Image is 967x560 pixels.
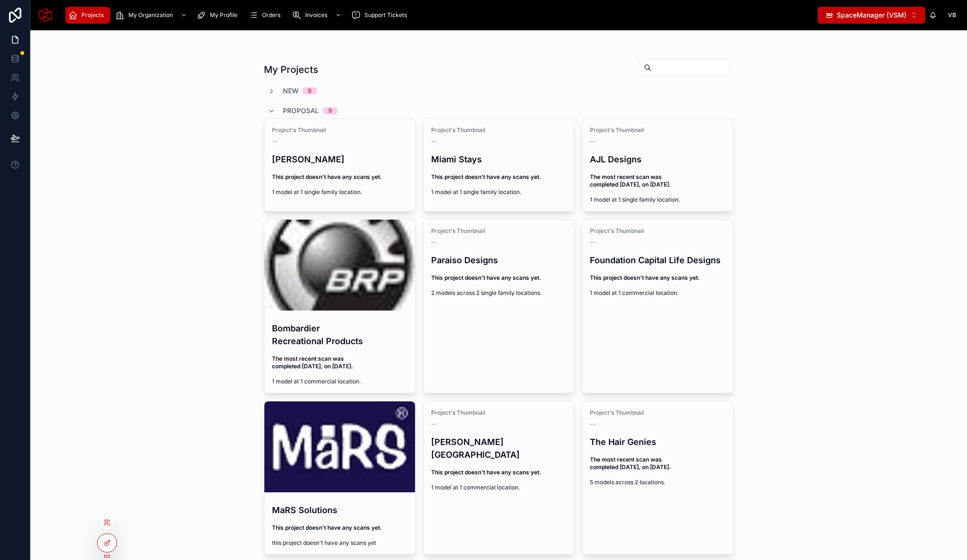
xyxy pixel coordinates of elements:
[128,11,173,19] span: My Organization
[590,173,671,188] strong: The most recent scan was completed [DATE], on [DATE].
[590,409,725,417] span: Project's Thumbnail
[837,10,906,20] span: SpaceManager (VSM)
[590,254,725,267] h4: Foundation Capital Life Designs
[431,173,541,180] strong: This project doesn't have any scans yet.
[590,420,596,428] span: --
[264,401,416,555] a: MaRS SolutionsThis project doesn't have any scans yet.this project doesn't have any scans yet
[431,420,437,428] span: --
[272,126,407,134] span: Project's Thumbnail
[246,7,287,24] a: Orders
[262,11,280,19] span: Orders
[328,107,332,115] div: 9
[305,11,327,19] span: Invoices
[590,479,725,486] span: 5 models across 2 locations.
[582,401,733,555] a: Project's Thumbnail--The Hair GeniesThe most recent scan was completed [DATE], on [DATE].5 models...
[272,539,407,547] span: this project doesn't have any scans yet
[272,355,353,370] strong: The most recent scan was completed [DATE], on [DATE].
[264,63,318,76] h1: My Projects
[264,118,416,212] a: Project's Thumbnail--[PERSON_NAME]This project doesn't have any scans yet.1 model at 1 single fam...
[423,118,575,212] a: Project's Thumbnail--Miami StaysThis project doesn't have any scans yet.1 model at 1 single famil...
[264,401,415,492] div: MaRS-BIM-Solutions-Logo.webp
[423,219,575,393] a: Project's Thumbnail--Paraiso DesignsThis project doesn't have any scans yet.2 models across 2 sin...
[590,227,725,235] span: Project's Thumbnail
[948,11,956,19] span: VB
[431,138,437,145] span: --
[364,11,407,19] span: Support Tickets
[264,220,415,311] div: Bombardier-Recreational-Products.jpeg
[38,8,53,23] img: App logo
[112,7,192,24] a: My Organization
[590,153,725,166] h4: AJL Designs
[590,274,700,281] strong: This project doesn't have any scans yet.
[210,11,237,19] span: My Profile
[818,7,925,24] button: Select Button
[61,5,818,26] div: scrollable content
[431,274,541,281] strong: This project doesn't have any scans yet.
[582,118,733,212] a: Project's Thumbnail--AJL DesignsThe most recent scan was completed [DATE], on [DATE].1 model at 1...
[590,436,725,448] h4: The Hair Genies
[590,289,725,297] span: 1 model at 1 commercial location.
[590,126,725,134] span: Project's Thumbnail
[289,7,346,24] a: Invoices
[431,254,567,267] h4: Paraiso Designs
[264,219,416,393] a: Bombardier Recreational ProductsThe most recent scan was completed [DATE], on [DATE].1 model at 1...
[308,87,312,95] div: 6
[272,378,407,385] span: 1 model at 1 commercial location.
[272,138,278,145] span: --
[590,239,596,246] span: --
[194,7,244,24] a: My Profile
[431,188,567,196] span: 1 model at 1 single family location.
[582,219,733,393] a: Project's Thumbnail--Foundation Capital Life DesignsThis project doesn't have any scans yet.1 mod...
[431,289,567,297] span: 2 models across 2 single family locations.
[348,7,414,24] a: Support Tickets
[431,126,567,134] span: Project's Thumbnail
[431,227,567,235] span: Project's Thumbnail
[590,138,596,145] span: --
[65,7,110,24] a: Projects
[283,86,298,96] span: New
[272,504,407,516] h4: MaRS Solutions
[283,106,319,116] span: Proposal
[431,153,567,166] h4: Miami Stays
[272,322,407,347] h4: Bombardier Recreational Products
[431,409,567,417] span: Project's Thumbnail
[272,188,407,196] span: 1 model at 1 single family location.
[431,484,567,491] span: 1 model at 1 commercial location.
[590,456,671,471] strong: The most recent scan was completed [DATE], on [DATE].
[81,11,104,19] span: Projects
[431,239,437,246] span: --
[590,196,725,204] span: 1 model at 1 single family location.
[431,436,567,461] h4: [PERSON_NAME][GEOGRAPHIC_DATA]
[423,401,575,555] a: Project's Thumbnail--[PERSON_NAME][GEOGRAPHIC_DATA]This project doesn't have any scans yet.1 mode...
[431,469,541,476] strong: This project doesn't have any scans yet.
[272,524,382,531] strong: This project doesn't have any scans yet.
[272,173,382,180] strong: This project doesn't have any scans yet.
[272,153,407,166] h4: [PERSON_NAME]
